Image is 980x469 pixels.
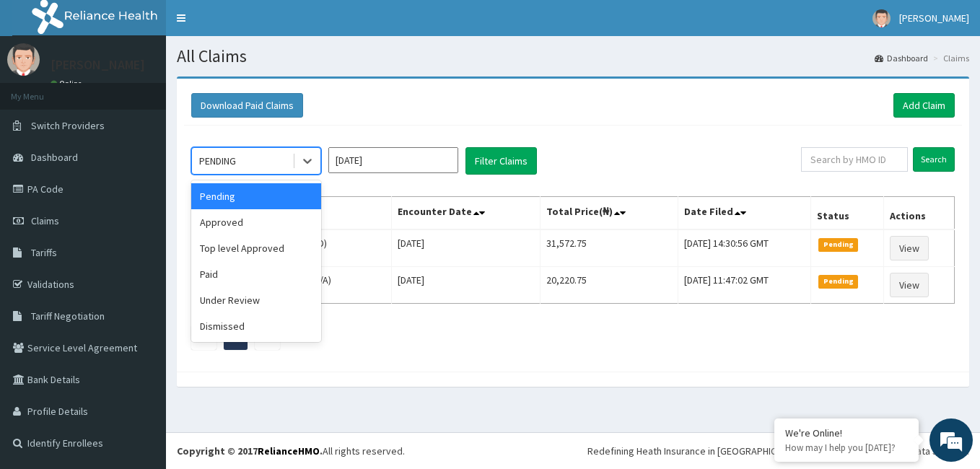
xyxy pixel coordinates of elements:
[31,151,78,164] span: Dashboard
[541,197,678,230] th: Total Price(₦)
[392,229,541,267] td: [DATE]
[893,93,955,118] a: Add Claim
[328,147,458,173] input: Select Month and Year
[899,12,969,25] span: [PERSON_NAME]
[678,267,811,304] td: [DATE] 11:47:02 GMT
[191,209,321,235] div: Approved
[7,43,40,76] img: User Image
[392,267,541,304] td: [DATE]
[27,72,58,108] img: d_794563401_company_1708531726252_794563401
[191,93,303,118] button: Download Paid Claims
[818,238,858,251] span: Pending
[191,183,321,209] div: Pending
[51,58,145,71] p: [PERSON_NAME]
[258,444,320,457] a: RelianceHMO
[929,52,969,64] li: Claims
[875,52,928,64] a: Dashboard
[541,267,678,304] td: 20,220.75
[191,287,321,313] div: Under Review
[678,197,811,230] th: Date Filed
[785,442,908,454] p: How may I help you today?
[177,444,323,457] strong: Copyright © 2017 .
[31,119,105,132] span: Switch Providers
[199,154,236,168] div: PENDING
[51,79,85,89] a: Online
[31,310,105,323] span: Tariff Negotiation
[84,142,199,288] span: We're online!
[884,197,955,230] th: Actions
[785,426,908,439] div: We're Online!
[818,275,858,288] span: Pending
[7,315,275,365] textarea: Type your message and hit 'Enter'
[191,261,321,287] div: Paid
[678,229,811,267] td: [DATE] 14:30:56 GMT
[31,246,57,259] span: Tariffs
[890,273,929,297] a: View
[191,235,321,261] div: Top level Approved
[237,7,271,42] div: Minimize live chat window
[392,197,541,230] th: Encounter Date
[913,147,955,172] input: Search
[166,432,980,469] footer: All rights reserved.
[587,444,969,458] div: Redefining Heath Insurance in [GEOGRAPHIC_DATA] using Telemedicine and Data Science!
[31,214,59,227] span: Claims
[75,81,242,100] div: Chat with us now
[191,313,321,339] div: Dismissed
[801,147,908,172] input: Search by HMO ID
[541,229,678,267] td: 31,572.75
[890,236,929,260] a: View
[872,9,891,27] img: User Image
[177,47,969,66] h1: All Claims
[811,197,884,230] th: Status
[465,147,537,175] button: Filter Claims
